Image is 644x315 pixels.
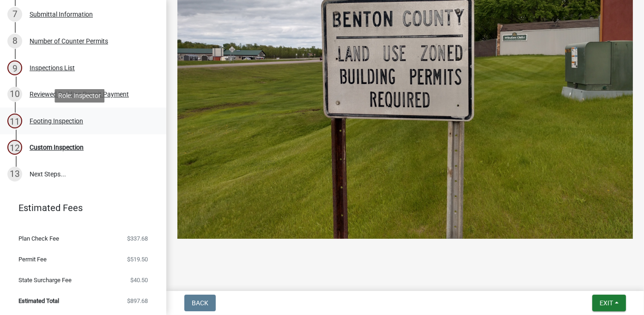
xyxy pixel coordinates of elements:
[130,277,148,283] span: $40.50
[7,7,22,22] div: 7
[192,299,208,307] span: Back
[7,114,22,128] div: 11
[18,236,59,242] span: Plan Check Fee
[18,256,47,262] span: Permit Fee
[30,38,108,44] div: Number of Counter Permits
[7,34,22,48] div: 8
[55,89,104,103] div: Role: Inspector
[592,295,626,311] button: Exit
[7,61,22,75] div: 9
[7,87,22,102] div: 10
[7,140,22,155] div: 12
[127,256,148,262] span: $519.50
[30,91,129,97] div: Reviewed Building Permit Payment
[30,144,84,151] div: Custom Inspection
[7,199,152,217] a: Estimated Fees
[7,167,22,182] div: 13
[30,65,75,71] div: Inspections List
[127,298,148,304] span: $897.68
[127,236,148,242] span: $337.68
[18,298,59,304] span: Estimated Total
[600,299,613,307] span: Exit
[30,118,83,124] div: Footing Inspection
[30,11,93,18] div: Submittal Information
[184,295,216,311] button: Back
[18,277,72,283] span: State Surcharge Fee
